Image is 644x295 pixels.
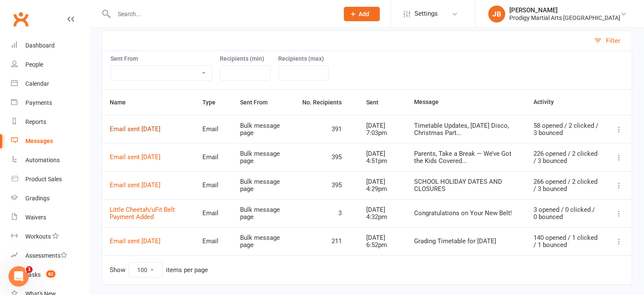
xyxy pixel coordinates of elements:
a: People [11,55,89,74]
div: 266 opened / 2 clicked / 3 bounced [533,178,599,192]
span: Add [359,11,369,17]
div: Filter [606,36,620,46]
a: Assessments [11,246,89,265]
a: Reports [11,112,89,132]
div: Reports [25,118,46,125]
div: Email [202,154,225,161]
span: Sent [366,99,388,106]
label: Recipients (min) [220,55,271,62]
a: Waivers [11,208,89,227]
button: Add [344,7,380,21]
div: Grading Timetable for [DATE] [414,238,518,245]
a: Gradings [11,189,89,208]
a: Automations [11,151,89,170]
div: 226 opened / 2 clicked / 3 bounced [533,150,599,164]
div: SCHOOL HOLIDAY DATES AND CLOSURES [414,178,518,192]
div: [DATE] 4:32pm [366,206,399,220]
div: People [25,61,43,68]
div: Parents, Take a Break — We’ve Got the Kids Covered... [414,150,518,164]
div: Email [202,182,225,189]
div: Show [110,262,208,278]
a: Product Sales [11,170,89,189]
div: [DATE] 6:52pm [366,234,399,248]
span: Name [110,99,135,106]
button: Sent [366,97,388,107]
div: Waivers [25,214,46,221]
div: Payments [25,99,52,106]
div: [DATE] 7:03pm [366,122,399,136]
a: Tasks 82 [11,265,89,284]
div: 140 opened / 1 clicked / 1 bounced [533,234,599,248]
a: Little Cheetah/uFit Belt Payment Added [110,206,175,221]
button: Name [110,97,135,107]
div: 3 [302,210,351,217]
button: Sent From [240,97,277,107]
div: Assessments [25,252,67,259]
div: JB [488,6,505,22]
span: 82 [46,270,55,278]
a: Email sent [DATE] [110,181,160,189]
input: Search... [111,8,333,20]
th: Message [406,90,526,115]
div: Bulk message page [240,206,287,220]
a: Calendar [11,74,89,93]
button: Filter [590,31,632,51]
a: Messages [11,132,89,151]
div: Bulk message page [240,178,287,192]
div: Congratulations on Your New Belt! [414,210,518,217]
a: Email sent [DATE] [110,125,160,133]
div: Email [202,238,225,245]
label: Recipients (max) [278,55,329,62]
div: [DATE] 4:29pm [366,178,399,192]
span: Sent From [240,99,277,106]
span: Settings [415,4,438,23]
div: Bulk message page [240,150,287,164]
button: No. Recipients [302,97,351,107]
div: Messages [25,138,53,144]
div: Tasks [25,271,41,278]
div: Workouts [25,233,51,240]
div: Dashboard [25,42,55,49]
span: 1 [26,266,33,273]
div: Timetable Updates, [DATE] Disco, Christmas Part... [414,122,518,136]
a: Clubworx [10,8,31,30]
div: Calendar [25,80,49,87]
a: Workouts [11,227,89,246]
a: Email sent [DATE] [110,237,160,245]
div: 395 [302,182,351,189]
div: 395 [302,154,351,161]
div: items per page [166,267,208,274]
div: Email [202,126,225,133]
div: Product Sales [25,176,62,183]
label: Sent From [111,55,212,62]
div: 391 [302,126,351,133]
div: [DATE] 4:51pm [366,150,399,164]
div: 58 opened / 2 clicked / 3 bounced [533,122,599,136]
div: Bulk message page [240,234,287,248]
div: Gradings [25,195,50,202]
div: Prodigy Martial Arts [GEOGRAPHIC_DATA] [509,14,620,22]
div: Automations [25,157,60,163]
div: 211 [302,238,351,245]
a: Email sent [DATE] [110,153,160,161]
th: Activity [525,90,606,115]
div: 3 opened / 0 clicked / 0 bounced [533,206,599,220]
a: Dashboard [11,36,89,55]
a: Payments [11,93,89,112]
span: Type [202,99,225,106]
iframe: Intercom live chat [8,266,29,287]
div: Email [202,210,225,217]
div: [PERSON_NAME] [509,6,620,14]
span: No. Recipients [302,99,351,106]
div: Bulk message page [240,122,287,136]
button: Type [202,97,225,107]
